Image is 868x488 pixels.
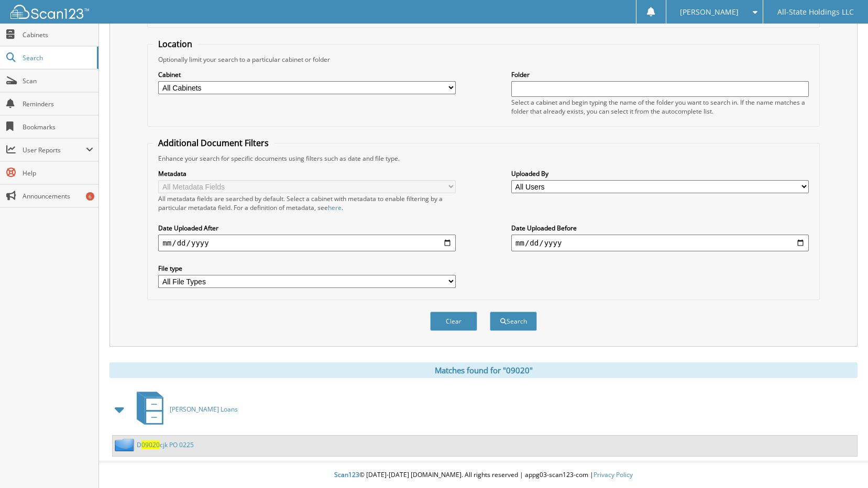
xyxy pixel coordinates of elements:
span: Announcements [23,192,93,201]
span: [PERSON_NAME] [680,9,739,15]
label: Folder [511,70,809,79]
iframe: Chat Widget [816,438,868,488]
label: Date Uploaded After [158,224,456,232]
button: Search [490,312,537,331]
label: Metadata [158,169,456,178]
span: [PERSON_NAME] Loans [170,405,238,414]
span: Cabinets [23,30,93,39]
label: File type [158,264,456,273]
span: Search [23,53,92,62]
span: All-State Holdings LLC [777,9,854,15]
a: Privacy Policy [594,470,633,479]
a: [PERSON_NAME] Loans [130,389,238,430]
span: Help [23,169,93,178]
div: 6 [86,192,94,201]
legend: Location [153,38,197,50]
div: Select a cabinet and begin typing the name of the folder you want to search in. If the name match... [511,98,809,116]
span: 09020 [141,440,160,449]
input: start [158,235,456,251]
span: Scan123 [334,470,359,479]
input: end [511,235,809,251]
legend: Additional Document Filters [153,137,274,149]
button: Clear [430,312,477,331]
div: Matches found for "09020" [109,362,858,378]
img: folder2.png [115,438,137,451]
div: All metadata fields are searched by default. Select a cabinet with metadata to enable filtering b... [158,194,456,212]
span: Bookmarks [23,123,93,131]
span: User Reports [23,146,86,154]
div: Enhance your search for specific documents using filters such as date and file type. [153,154,814,163]
div: Optionally limit your search to a particular cabinet or folder [153,55,814,64]
div: © [DATE]-[DATE] [DOMAIN_NAME]. All rights reserved | appg03-scan123-com | [99,462,868,488]
a: D09020cjk PO 0225 [137,440,194,449]
span: Scan [23,76,93,85]
label: Cabinet [158,70,456,79]
a: here [328,203,342,212]
label: Date Uploaded Before [511,224,809,232]
span: Reminders [23,99,93,108]
img: scan123-logo-white.svg [10,5,89,19]
label: Uploaded By [511,169,809,178]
